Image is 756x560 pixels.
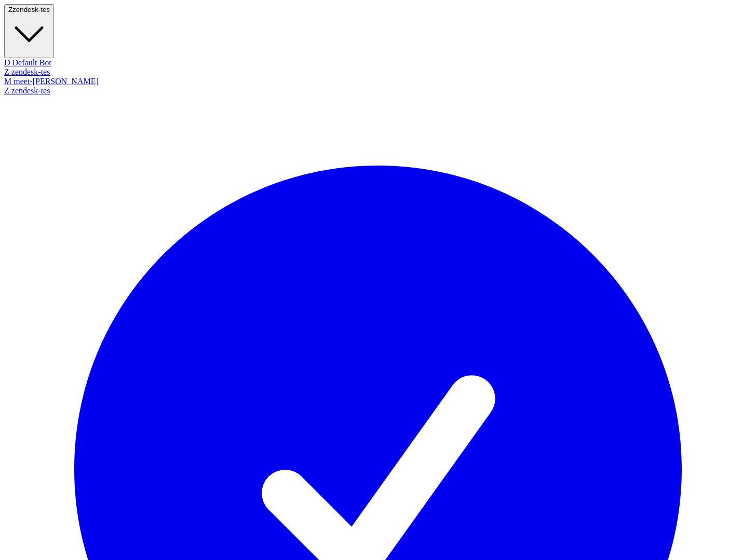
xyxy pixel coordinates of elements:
span: D [4,58,10,67]
div: zendesk-tes [4,86,752,95]
span: zendesk-tes [12,6,50,13]
span: M [4,77,11,86]
button: Zzendesk-tes [4,4,54,58]
div: Default Bot [4,58,752,67]
span: Z [4,67,9,76]
div: meet-[PERSON_NAME] [4,77,752,86]
div: zendesk-tes [4,67,752,77]
span: Z [8,6,12,13]
span: Z [4,86,9,95]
